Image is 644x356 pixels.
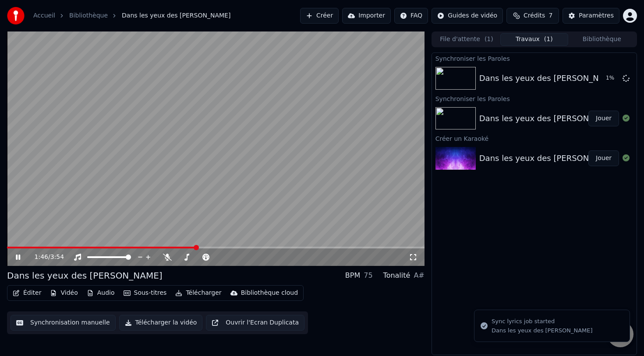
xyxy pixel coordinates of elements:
[548,11,552,20] span: 7
[432,53,637,63] div: Synchroniser les Paroles
[485,35,493,44] span: ( 1 )
[50,253,64,262] span: 3:54
[9,287,45,299] button: Éditer
[7,269,163,282] div: Dans les yeux des [PERSON_NAME]
[364,270,372,281] div: 75
[35,253,48,262] span: 1:46
[563,8,619,24] button: Paramètres
[479,152,619,164] div: Dans les yeux des [PERSON_NAME]
[500,33,568,46] button: Travaux
[300,8,339,24] button: Créer
[606,75,619,82] div: 1 %
[342,8,391,24] button: Importer
[241,289,298,297] div: Bibliothèque cloud
[479,72,619,84] div: Dans les yeux des [PERSON_NAME]
[345,270,360,281] div: BPM
[33,11,230,20] nav: breadcrumb
[7,7,25,24] img: youka
[414,270,424,281] div: A#
[35,253,56,262] div: /
[433,33,500,46] button: File d'attente
[432,133,637,143] div: Créer un Karaoké
[432,8,503,24] button: Guides de vidéo
[83,287,118,299] button: Audio
[119,315,203,331] button: Télécharger la vidéo
[46,287,81,299] button: Vidéo
[33,11,55,20] a: Accueil
[579,11,614,20] div: Paramètres
[506,8,559,24] button: Crédits7
[432,93,637,104] div: Synchroniser les Paroles
[492,317,593,326] div: Sync lyrics job started
[206,315,304,331] button: Ouvrir l'Ecran Duplicata
[588,111,619,126] button: Jouer
[588,150,619,166] button: Jouer
[11,315,116,331] button: Synchronisation manuelle
[544,35,553,44] span: ( 1 )
[383,270,410,281] div: Tonalité
[120,287,170,299] button: Sous-titres
[568,33,636,46] button: Bibliothèque
[479,112,619,125] div: Dans les yeux des [PERSON_NAME]
[172,287,225,299] button: Télécharger
[122,11,230,20] span: Dans les yeux des [PERSON_NAME]
[492,327,593,335] div: Dans les yeux des [PERSON_NAME]
[524,11,545,20] span: Crédits
[69,11,108,20] a: Bibliothèque
[394,8,428,24] button: FAQ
